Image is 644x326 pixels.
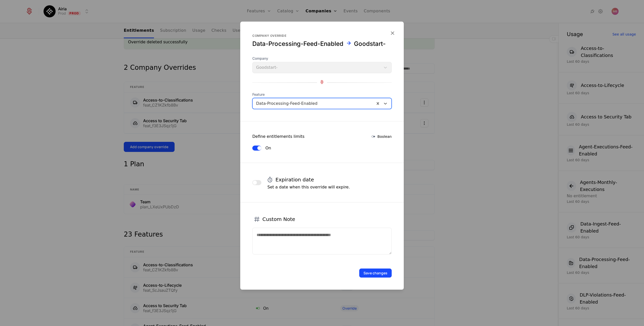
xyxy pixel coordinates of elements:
div: Define entitlements limits [252,134,304,140]
h4: Expiration date [275,176,314,183]
span: Company [252,56,392,61]
span: Boolean [377,134,392,139]
div: Company override [252,34,392,38]
div: Data-Processing-Feed-Enabled [252,40,343,48]
span: Feature [252,92,392,97]
p: Set a date when this override will expire. [267,184,350,190]
button: Save changes [359,269,392,278]
div: Goodstart- [354,40,386,48]
label: On [265,146,271,151]
h4: Custom Note [262,216,295,223]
